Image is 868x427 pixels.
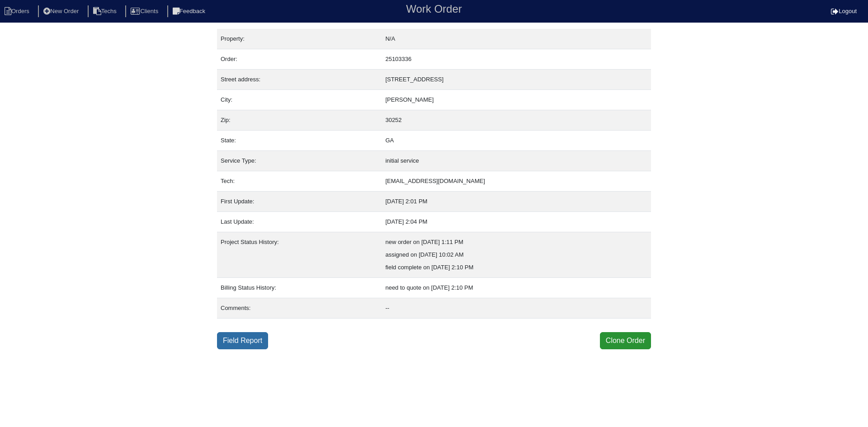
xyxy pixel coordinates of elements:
a: Clients [125,8,165,14]
td: City: [217,90,382,110]
td: Service Type: [217,151,382,171]
td: Comments: [217,298,382,319]
td: [DATE] 2:04 PM [382,212,651,232]
td: First Update: [217,192,382,212]
td: N/A [382,29,651,49]
td: Last Update: [217,212,382,232]
td: 30252 [382,110,651,131]
td: 25103336 [382,49,651,70]
button: Clone Order [600,332,651,349]
td: Zip: [217,110,382,131]
a: New Order [38,8,86,14]
td: Tech: [217,171,382,192]
td: [STREET_ADDRESS] [382,70,651,90]
td: Order: [217,49,382,70]
td: State: [217,131,382,151]
a: Techs [88,8,124,14]
td: initial service [382,151,651,171]
td: Project Status History: [217,232,382,278]
li: Techs [88,5,124,18]
div: new order on [DATE] 1:11 PM [385,236,647,249]
td: [EMAIL_ADDRESS][DOMAIN_NAME] [382,171,651,192]
td: [DATE] 2:01 PM [382,192,651,212]
li: Clients [125,5,165,18]
div: field complete on [DATE] 2:10 PM [385,261,647,274]
td: Street address: [217,70,382,90]
td: Property: [217,29,382,49]
td: GA [382,131,651,151]
div: assigned on [DATE] 10:02 AM [385,249,647,261]
td: [PERSON_NAME] [382,90,651,110]
div: need to quote on [DATE] 2:10 PM [385,282,647,294]
a: Logout [831,8,857,14]
li: New Order [38,5,86,18]
td: Billing Status History: [217,278,382,298]
a: Field Report [217,332,268,349]
td: -- [382,298,651,319]
li: Feedback [167,5,212,18]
